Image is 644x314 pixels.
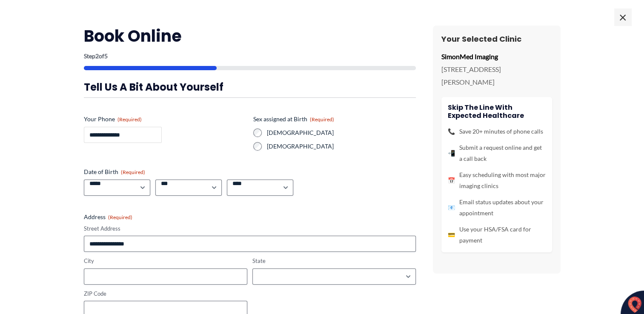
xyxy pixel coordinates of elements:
label: [DEMOGRAPHIC_DATA] [267,128,416,137]
p: Step of [84,53,416,59]
span: × [614,9,631,26]
li: Submit a request online and get a call back [448,142,546,164]
label: State [252,257,416,265]
span: (Required) [117,116,142,123]
span: (Required) [121,169,145,175]
h2: Book Online [84,26,416,46]
label: [DEMOGRAPHIC_DATA] [267,142,416,151]
p: [STREET_ADDRESS][PERSON_NAME] [441,63,552,88]
span: (Required) [310,116,334,123]
label: City [84,257,247,265]
li: Easy scheduling with most major imaging clinics [448,169,546,191]
li: Save 20+ minutes of phone calls [448,126,546,137]
span: 📲 [448,148,455,159]
h3: Tell us a bit about yourself [84,80,416,94]
li: Email status updates about your appointment [448,197,546,219]
span: 📅 [448,175,455,186]
span: 5 [104,52,108,60]
span: 2 [95,52,99,60]
legend: Sex assigned at Birth [253,115,334,123]
label: Street Address [84,225,416,233]
legend: Date of Birth [84,168,145,176]
p: SimonMed Imaging [441,50,552,63]
span: (Required) [108,214,132,220]
li: Use your HSA/FSA card for payment [448,224,546,246]
h3: Your Selected Clinic [441,34,552,44]
span: 📧 [448,202,455,213]
span: 💳 [448,229,455,240]
legend: Address [84,213,132,221]
h4: Skip the line with Expected Healthcare [448,103,546,120]
label: Your Phone [84,115,246,123]
span: 📞 [448,126,455,137]
label: ZIP Code [84,290,247,298]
